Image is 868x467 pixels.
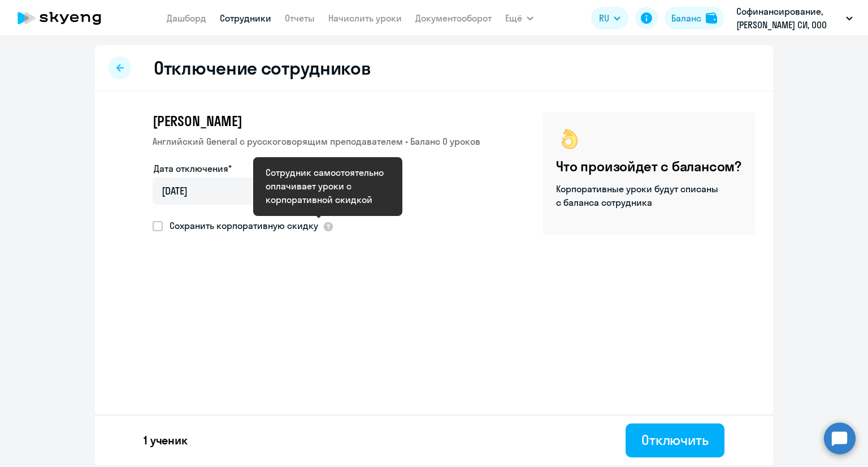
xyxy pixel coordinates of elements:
[626,423,724,457] button: Отключить
[266,166,390,206] div: Сотрудник самостоятельно оплачивает уроки с корпоративной скидкой
[154,57,371,79] h2: Отключение сотрудников
[556,157,741,175] h4: Что произойдет с балансом?
[736,5,841,32] p: Софинансирование, [PERSON_NAME] СИ, ООО
[285,12,315,24] a: Отчеты
[153,135,480,148] p: Английский General с русскоговорящим преподавателем • Баланс 0 уроков
[505,11,522,25] span: Ещё
[556,126,583,153] img: ok
[220,12,271,24] a: Сотрудники
[153,112,242,130] span: [PERSON_NAME]
[731,5,858,32] button: Софинансирование, [PERSON_NAME] СИ, ООО
[556,182,720,209] p: Корпоративные уроки будут списаны с баланса сотрудника
[167,12,206,24] a: Дашборд
[154,162,232,175] label: Дата отключения*
[328,12,402,24] a: Начислить уроки
[144,433,188,448] p: 1 ученик
[641,431,709,449] div: Отключить
[599,11,609,25] span: RU
[153,178,314,205] input: дд.мм.гггг
[665,7,724,29] button: Балансbalance
[415,12,492,24] a: Документооборот
[505,7,533,29] button: Ещё
[706,12,717,24] img: balance
[591,7,628,29] button: RU
[671,11,701,25] div: Баланс
[163,219,318,232] span: Сохранить корпоративную скидку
